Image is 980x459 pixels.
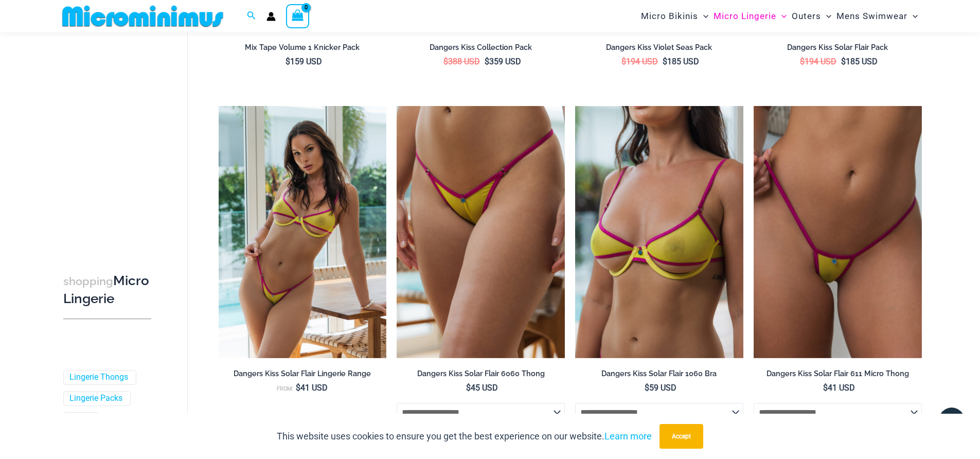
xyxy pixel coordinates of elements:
h2: Dangers Kiss Solar Flair 1060 Bra [575,369,743,379]
span: $ [823,383,828,393]
nav: Site Navigation [637,2,922,31]
span: $ [485,57,489,66]
a: Dangers Kiss Solar Flair 611 Micro 01Dangers Kiss Solar Flair 611 Micro 02Dangers Kiss Solar Flai... [754,106,922,358]
a: Micro LingerieMenu ToggleMenu Toggle [711,3,789,29]
a: Search icon link [247,10,256,23]
h3: Micro Lingerie [63,272,151,308]
a: Mens SwimwearMenu ToggleMenu Toggle [834,3,920,29]
span: $ [466,383,471,393]
a: Dangers Kiss Solar Flair 1060 Bra [575,369,743,382]
a: View Shopping Cart, empty [286,4,310,28]
a: Dangers Kiss Solar Flair 6060 Thong [397,369,565,382]
a: Micro BikinisMenu ToggleMenu Toggle [638,3,711,29]
span: Menu Toggle [907,3,918,29]
bdi: 41 USD [823,383,855,393]
img: Dangers Kiss Solar Flair 6060 Thong 01 [397,106,565,358]
span: Mens Swimwear [836,3,907,29]
iframe: TrustedSite Certified [63,34,156,240]
span: $ [621,57,626,66]
a: OutersMenu ToggleMenu Toggle [789,3,834,29]
span: $ [800,57,805,66]
span: Outers [792,3,821,29]
bdi: 45 USD [466,383,498,393]
h2: Dangers Kiss Violet Seas Pack [575,43,743,52]
bdi: 59 USD [645,383,676,393]
span: $ [296,383,300,393]
img: Dangers Kiss Solar Flair 611 Micro 01 [754,106,922,358]
span: $ [663,57,667,66]
a: Dangers Kiss Solar Flair 1060 Bra 01Dangers Kiss Solar Flair 1060 Bra 02Dangers Kiss Solar Flair ... [575,106,743,358]
a: Dangers Kiss Violet Seas Pack [575,43,743,56]
span: Micro Lingerie [714,3,776,29]
bdi: 185 USD [663,57,699,66]
a: Dangers Kiss Solar Flair 611 Micro Thong [754,369,922,382]
a: Dangers Kiss Solar Flair 6060 Thong 01Dangers Kiss Solar Flair 6060 Thong 02Dangers Kiss Solar Fl... [397,106,565,358]
h2: Dangers Kiss Collection Pack [397,43,565,52]
h2: Dangers Kiss Solar Flair 611 Micro Thong [754,369,922,379]
bdi: 359 USD [485,57,521,66]
h2: Dangers Kiss Solar Flair Pack [754,43,922,52]
span: Micro Bikinis [641,3,698,29]
bdi: 194 USD [800,57,836,66]
img: Dangers Kiss Solar Flair 1060 Bra 6060 Thong 01 [219,106,387,358]
a: Account icon link [266,12,276,21]
span: $ [286,57,290,66]
a: Dangers Kiss Solar Flair Lingerie Range [219,369,387,382]
button: Accept [660,424,703,449]
a: Mix Tape Volume 1 Knicker Pack [219,43,387,56]
a: Dangers Kiss Solar Flair 1060 Bra 6060 Thong 01Dangers Kiss Solar Flair 1060 Bra 6060 Thong 04Dan... [219,106,387,358]
a: Learn more [604,431,652,442]
a: Lingerie Thongs [69,372,128,383]
bdi: 185 USD [841,57,878,66]
h2: Dangers Kiss Solar Flair 6060 Thong [397,369,565,379]
img: MM SHOP LOGO FLAT [58,5,227,28]
span: From: [277,385,293,392]
bdi: 159 USD [286,57,322,66]
img: Dangers Kiss Solar Flair 1060 Bra 02 [575,106,743,358]
h2: Mix Tape Volume 1 Knicker Pack [219,43,387,52]
bdi: 194 USD [621,57,658,66]
span: Menu Toggle [698,3,708,29]
h2: Dangers Kiss Solar Flair Lingerie Range [219,369,387,379]
span: Menu Toggle [821,3,831,29]
span: shopping [63,275,113,288]
a: Dangers Kiss Solar Flair Pack [754,43,922,56]
span: $ [645,383,649,393]
p: This website uses cookies to ensure you get the best experience on our website. [277,429,652,444]
span: Menu Toggle [776,3,787,29]
a: Dangers Kiss Collection Pack [397,43,565,56]
bdi: 388 USD [443,57,480,66]
span: $ [443,57,448,66]
a: Lingerie Packs [69,393,122,404]
span: $ [841,57,846,66]
bdi: 41 USD [296,383,328,393]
